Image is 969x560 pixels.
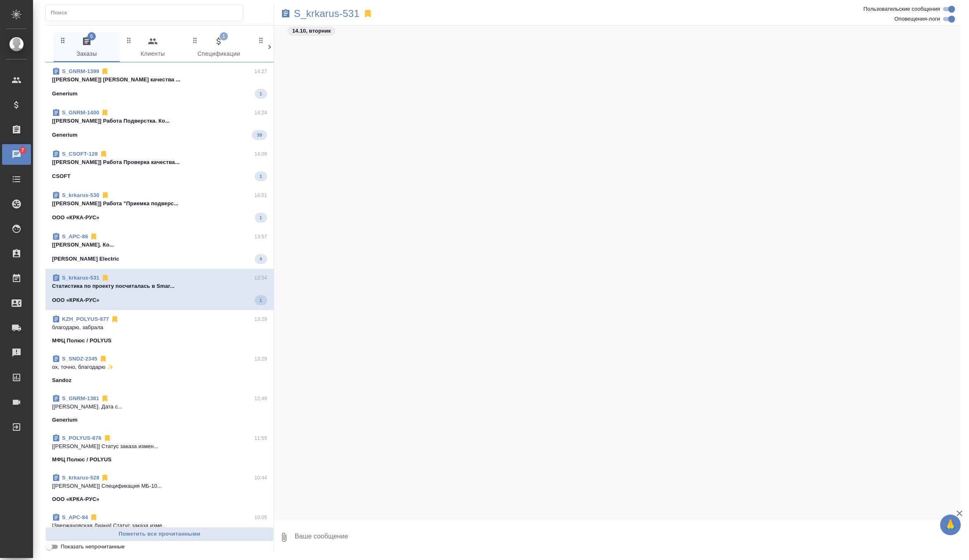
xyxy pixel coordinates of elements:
span: 🙏 [943,516,957,534]
p: 10:05 [254,513,267,522]
span: 1 [255,172,267,180]
div: S_krkarus-53113:54Cтатистика по проекту посчиталась в Smar...ООО «КРКА-РУС»1 [45,269,274,310]
p: Generium [52,131,78,139]
a: S_GNRM-1399 [62,68,99,74]
div: S_APC-8613:57[[PERSON_NAME]. Ко...[PERSON_NAME] Electric4 [45,228,274,269]
div: S_CSOFT-12814:09[[PERSON_NAME]] Работа Проверка качества...CSOFT1 [45,145,274,186]
svg: Отписаться [90,233,98,241]
svg: Отписаться [103,434,111,442]
p: [Звержановская Диана] Статус заказа изме... [52,522,267,530]
p: CSOFT [52,172,71,180]
p: [[PERSON_NAME]] Работа Подверстка. Ко... [52,117,267,125]
svg: Отписаться [101,109,109,117]
p: 14:09 [254,150,267,158]
p: ООО «КРКА-РУС» [52,214,100,222]
svg: Зажми и перетащи, чтобы поменять порядок вкладок [59,36,67,44]
svg: Отписаться [101,274,109,282]
p: [[PERSON_NAME]] Спецификация МБ-10... [52,482,267,490]
p: [[PERSON_NAME]] Статус заказа измен... [52,442,267,451]
svg: Отписаться [101,474,109,482]
p: Cтатистика по проекту посчиталась в Smar... [52,282,267,290]
a: KZH_POLYUS-877 [62,316,109,322]
span: Спецификации [191,36,247,59]
p: [PERSON_NAME] Electric [52,255,119,263]
p: 11:55 [254,434,267,442]
p: 13:29 [254,315,267,323]
span: Оповещения-логи [894,15,940,23]
div: S_APC-8410:05[Звержановская Диана] Статус заказа изме...[PERSON_NAME] Electric [45,508,274,548]
svg: Отписаться [100,150,108,158]
p: МФЦ Полюс / POLYUS [52,456,111,464]
a: S_APC-86 [62,233,88,240]
span: Пометить все прочитанными [50,529,269,539]
span: 1 [220,32,228,40]
a: S_krkarus-528 [62,475,99,481]
button: 🙏 [940,515,961,535]
p: МФЦ Полюс / POLYUS [52,337,111,345]
p: 12:49 [254,394,267,403]
p: благодарю, забрала [52,323,267,332]
span: 1 [255,214,267,222]
div: S_POLYUS-87611:55[[PERSON_NAME]] Статус заказа измен...МФЦ Полюс / POLYUS [45,429,274,469]
div: S_krkarus-53014:01[[PERSON_NAME]] Работа "Приемка подверс...ООО «КРКА-РУС»1 [45,186,274,228]
a: S_krkarus-531 [62,275,100,281]
span: Входящие [257,36,313,59]
p: 14.10, вторник [292,27,331,35]
p: 13:57 [254,233,267,241]
svg: Отписаться [101,67,109,76]
span: 39 [252,131,267,139]
div: KZH_POLYUS-87713:29благодарю, забралаМФЦ Полюс / POLYUS [45,310,274,350]
div: S_krkarus-52810:44[[PERSON_NAME]] Спецификация МБ-10...ООО «КРКА-РУС» [45,469,274,508]
svg: Зажми и перетащи, чтобы поменять порядок вкладок [257,36,265,44]
p: [[PERSON_NAME]] Работа "Приемка подверс... [52,199,267,208]
svg: Отписаться [101,394,109,403]
div: S_GNRM-138112:49[[PERSON_NAME]. Дата с...Generium [45,389,274,429]
a: S_APC-84 [62,514,88,520]
button: Пометить все прочитанными [45,527,274,541]
p: ООО «КРКА-РУС» [52,495,100,503]
a: S_GNRM-1381 [62,395,99,401]
p: 13:54 [254,274,267,282]
p: Generium [52,90,78,98]
p: 14:27 [254,67,267,76]
span: 7 [16,146,29,154]
p: 14:01 [254,191,267,199]
p: ох, точно, благодарю ✨ [52,363,267,371]
svg: Отписаться [99,355,107,363]
p: Generium [52,416,78,424]
p: 10:44 [254,474,267,482]
svg: Зажми и перетащи, чтобы поменять порядок вкладок [125,36,133,44]
p: Sandoz [52,376,71,384]
a: S_krkarus-530 [62,192,100,198]
div: S_SNDZ-234513:29ох, точно, благодарю ✨Sandoz [45,350,274,389]
span: Заказы [59,36,115,59]
svg: Отписаться [101,191,109,199]
p: [[PERSON_NAME]. Ко... [52,241,267,249]
span: 1 [255,90,267,98]
a: S_krkarus-531 [294,9,360,18]
a: 7 [2,144,31,165]
p: [[PERSON_NAME]] [PERSON_NAME] качества ... [52,76,267,84]
div: S_GNRM-139914:27[[PERSON_NAME]] [PERSON_NAME] качества ...Generium1 [45,62,274,104]
a: S_POLYUS-876 [62,435,102,441]
p: [[PERSON_NAME]] Работа Проверка качества... [52,158,267,166]
p: 13:29 [254,355,267,363]
span: Пользовательские сообщения [863,5,940,13]
a: S_GNRM-1400 [62,109,99,116]
svg: Отписаться [90,513,98,522]
span: 1 [255,296,267,304]
p: 14:24 [254,109,267,117]
a: S_SNDZ-2345 [62,356,97,362]
span: Показать непрочитанные [61,543,125,551]
span: 6 [88,32,96,40]
a: S_CSOFT-128 [62,151,98,157]
div: S_GNRM-140014:24[[PERSON_NAME]] Работа Подверстка. Ко...Generium39 [45,104,274,145]
span: Клиенты [125,36,181,59]
p: ООО «КРКА-РУС» [52,296,100,304]
input: Поиск [51,7,243,19]
p: [[PERSON_NAME]. Дата с... [52,403,267,411]
svg: Отписаться [111,315,119,323]
span: 4 [255,255,267,263]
